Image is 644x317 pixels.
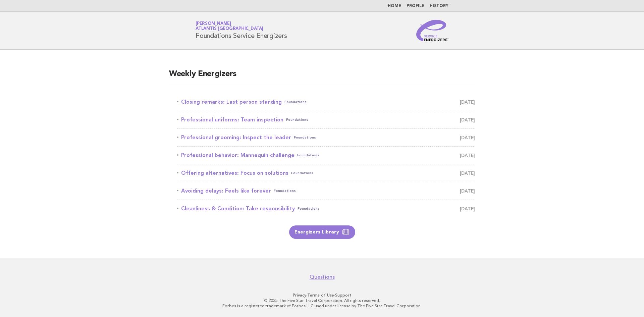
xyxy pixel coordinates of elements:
a: Support [335,293,352,298]
a: Professional uniforms: Team inspectionFoundations [DATE] [177,115,475,124]
p: © 2025 The Five Star Travel Corporation. All rights reserved. [117,298,527,303]
span: Foundations [294,133,316,142]
span: Foundations [274,186,296,196]
span: [DATE] [460,168,475,178]
a: Questions [310,274,335,280]
a: Privacy [293,293,306,298]
span: [DATE] [460,186,475,196]
span: [DATE] [460,133,475,142]
span: Foundations [297,151,319,160]
span: [DATE] [460,204,475,213]
a: Closing remarks: Last person standingFoundations [DATE] [177,97,475,107]
span: Foundations [284,97,307,107]
p: Forbes is a registered trademark of Forbes LLC used under license by The Five Star Travel Corpora... [117,303,527,309]
a: Energizers Library [289,225,355,239]
span: Foundations [286,115,308,124]
a: Profile [407,4,424,8]
img: Service Energizers [416,20,448,41]
a: Professional grooming: Inspect the leaderFoundations [DATE] [177,133,475,142]
a: Avoiding delays: Feels like foreverFoundations [DATE] [177,186,475,196]
span: [DATE] [460,151,475,160]
span: [DATE] [460,97,475,107]
a: Offering alternatives: Focus on solutionsFoundations [DATE] [177,168,475,178]
h1: Foundations Service Energizers [196,22,287,39]
p: · · [117,293,527,298]
span: Foundations [298,204,320,213]
span: Foundations [291,168,313,178]
span: Atlantis [GEOGRAPHIC_DATA] [196,27,263,31]
a: Professional behavior: Mannequin challengeFoundations [DATE] [177,151,475,160]
a: Home [388,4,401,8]
a: [PERSON_NAME]Atlantis [GEOGRAPHIC_DATA] [196,21,263,31]
span: [DATE] [460,115,475,124]
a: Cleanliness & Condition: Take responsibilityFoundations [DATE] [177,204,475,213]
h2: Weekly Energizers [169,69,475,85]
a: Terms of Use [307,293,334,298]
a: History [430,4,448,8]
